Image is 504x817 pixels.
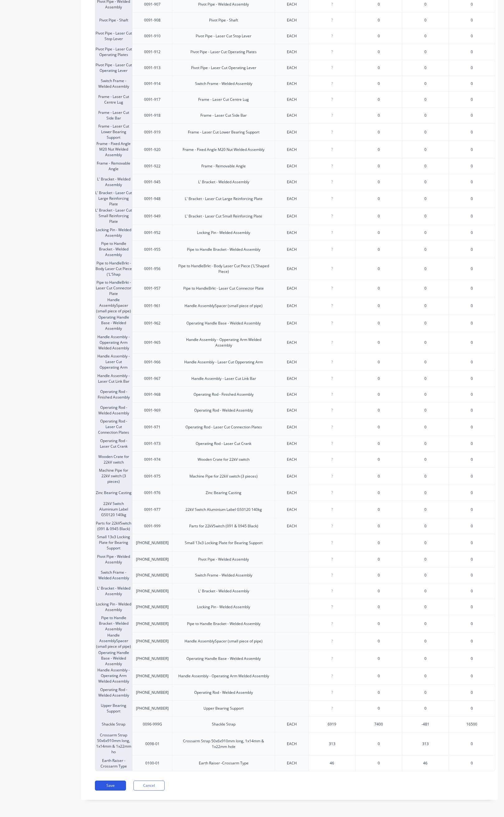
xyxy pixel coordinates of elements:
[309,174,355,190] div: ?
[144,474,161,479] div: 0091-975
[309,208,355,224] div: ?
[189,523,258,529] div: Parts for 22kVSwitch (091 & 0945 Black)
[309,452,355,467] div: ?
[95,174,132,190] div: L' Bracket - Welded Assembly
[183,286,264,291] div: Pipe to HandleBrkt - Laser Cut Connector Plate
[402,599,449,615] div: 0
[195,81,252,86] div: Switch Frame - Welded Assembly
[190,49,257,55] div: Pivot Pipe - Laser Cut Operating Plates
[95,258,132,279] div: Pipe to HandleBrkt - Body Laser Cut Piece ('L'Shap
[402,467,449,485] div: 0
[309,552,355,567] div: ?
[136,621,169,627] div: [PHONE_NUMBER]
[378,320,380,326] span: 0
[378,230,380,236] span: 0
[402,583,449,599] div: 0
[95,60,132,76] div: Pivot Pipe - Laser Cut Operating Lever
[191,376,256,381] div: Handle Assembly - Laser Cut Link Bar
[136,540,169,546] div: [PHONE_NUMBER]
[309,335,355,350] div: ?
[144,97,161,102] div: 0091-917
[144,286,161,291] div: 0091-957
[144,213,161,219] div: 0091-949
[95,418,132,436] div: Operating Rod - Laser Cut Connection Plates
[287,320,297,326] div: EACH
[309,616,355,632] div: ?
[471,523,473,529] span: 0
[402,402,449,418] div: 0
[136,572,169,578] div: [PHONE_NUMBER]
[471,507,473,512] span: 0
[95,518,132,534] div: Parts for 22kVSwitch (091 & 0945 Black)
[309,567,355,583] div: ?
[287,147,297,152] div: EACH
[402,314,449,332] div: 0
[378,286,380,291] span: 0
[471,392,473,397] span: 0
[144,408,161,413] div: 0091-969
[144,320,161,326] div: 0091-962
[471,359,473,365] span: 0
[95,615,132,632] div: Pipe to Handle Bracket - Welded Assembly
[144,147,161,152] div: 0091-920
[309,142,355,157] div: ?
[309,403,355,418] div: ?
[144,490,161,496] div: 0091-976
[402,279,449,297] div: 0
[378,196,380,202] span: 0
[95,279,132,297] div: Pipe to HandleBrkt - Laser Cut Connector Plate
[200,113,247,118] div: Frame - Laser Cut Side Bar
[144,507,161,512] div: 0091-977
[287,392,297,397] div: EACH
[144,230,161,236] div: 0091-952
[144,179,161,185] div: 0091-945
[144,340,161,345] div: 0091-965
[144,359,161,365] div: 0091-966
[402,418,449,436] div: 0
[402,332,449,353] div: 0
[309,158,355,174] div: ?
[471,213,473,219] span: 0
[378,490,380,496] span: 0
[287,213,297,219] div: EACH
[144,81,161,86] div: 0091-914
[402,123,449,141] div: 0
[95,567,132,583] div: Switch Frame - Welded Assembly
[188,129,259,135] div: Frame - Laser Cut Lower Bearing Support
[185,424,262,430] div: Operating Rod - Laser Cut Connection Plates
[287,196,297,202] div: EACH
[378,507,380,512] span: 0
[402,518,449,534] div: 0
[471,33,473,39] span: 0
[309,44,355,60] div: ?
[144,303,161,309] div: 0091-961
[378,557,380,562] span: 0
[144,457,161,462] div: 0091-974
[197,604,250,610] div: Locking Pin - Welded Assembly
[95,781,126,791] button: Save
[471,266,473,272] span: 0
[144,392,161,397] div: 0091-968
[378,604,380,610] span: 0
[309,191,355,207] div: ?
[378,97,380,102] span: 0
[378,147,380,152] span: 0
[471,286,473,291] span: 0
[287,97,297,102] div: EACH
[144,65,161,71] div: 0091-913
[471,376,473,381] span: 0
[144,266,161,272] div: 0091-956
[144,441,161,446] div: 0091-973
[402,158,449,174] div: 0
[287,163,297,169] div: EACH
[471,621,473,627] span: 0
[471,457,473,462] span: 0
[95,190,132,207] div: L' Bracket - Laser Cut Large Reinforcing Plate
[471,97,473,102] span: 0
[378,424,380,430] span: 0
[471,572,473,578] span: 0
[95,314,132,332] div: Operating Handle Base - Welded Assembly
[95,141,132,158] div: Frame - Fixed Angle M20 Nut Welded Assembly
[471,129,473,135] span: 0
[309,261,355,277] div: ?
